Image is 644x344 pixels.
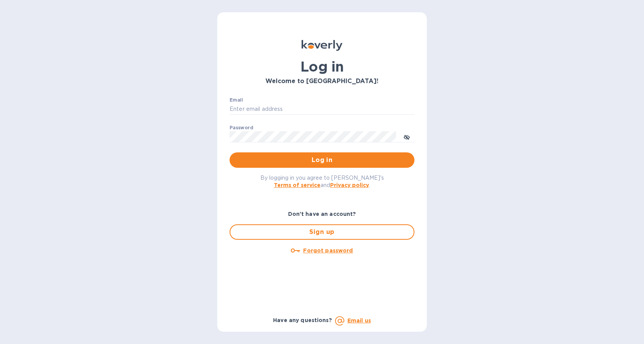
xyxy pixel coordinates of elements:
[347,317,371,324] a: Email us
[236,155,408,165] span: Log in
[274,182,320,188] a: Terms of service
[303,247,353,254] u: Forgot password
[330,182,369,188] a: Privacy policy
[399,129,414,144] button: toggle password visibility
[260,175,384,188] span: By logging in you agree to [PERSON_NAME]'s and .
[230,98,243,102] label: Email
[288,211,356,217] b: Don't have an account?
[230,125,253,130] label: Password
[273,317,332,323] b: Have any questions?
[302,40,342,51] img: Koverly
[236,227,408,237] span: Sign up
[230,152,414,168] button: Log in
[230,104,414,115] input: Enter email address
[230,78,414,85] h3: Welcome to [GEOGRAPHIC_DATA]!
[230,224,414,240] button: Sign up
[230,58,414,75] h1: Log in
